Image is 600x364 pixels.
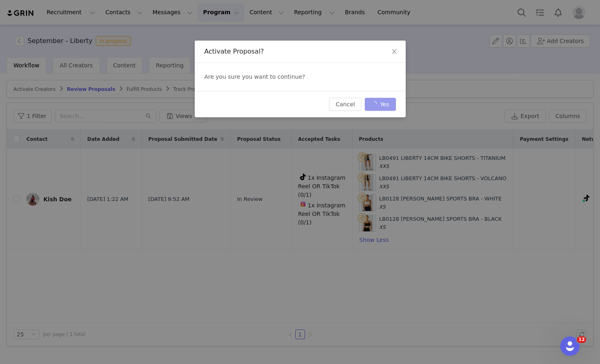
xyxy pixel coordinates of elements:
div: Activate Proposal? [204,47,396,56]
span: 12 [577,336,586,343]
button: Close [383,41,406,63]
button: Cancel [329,98,361,111]
i: icon: close [391,48,398,55]
div: Are you sure you want to continue? [195,63,406,91]
iframe: Intercom live chat [560,336,580,356]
